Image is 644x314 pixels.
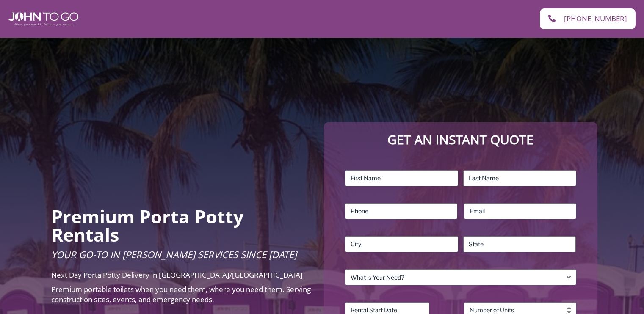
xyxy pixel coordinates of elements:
[564,15,627,23] span: [PHONE_NUMBER]
[332,131,589,149] p: Get an Instant Quote
[51,248,297,261] span: Your Go-To in [PERSON_NAME] Services Since [DATE]
[464,203,576,219] input: Email
[345,170,458,186] input: First Name
[345,203,457,219] input: Phone
[463,170,576,186] input: Last Name
[51,284,311,304] span: Premium portable toilets when you need them, where you need them. Serving construction sites, eve...
[51,207,312,244] h2: Premium Porta Potty Rentals
[345,236,458,252] input: City
[8,12,78,26] img: John To Go
[540,8,636,29] a: [PHONE_NUMBER]
[51,270,303,280] span: Next Day Porta Potty Delivery in [GEOGRAPHIC_DATA]/[GEOGRAPHIC_DATA]
[463,236,576,252] input: State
